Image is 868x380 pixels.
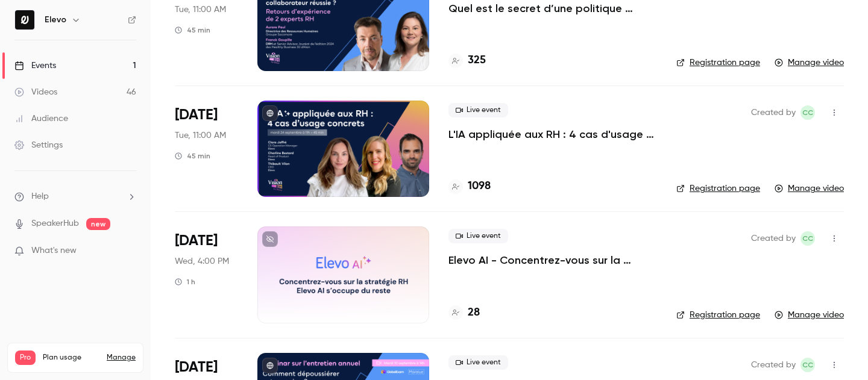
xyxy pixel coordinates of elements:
[14,60,56,72] div: Events
[676,182,760,195] a: Registration page
[175,101,238,197] div: Sep 24 Tue, 11:00 AM (Europe/Paris)
[676,309,760,321] a: Registration page
[800,105,815,120] span: Clara Courtillier
[468,178,491,195] h4: 1098
[43,353,99,363] span: Plan usage
[15,350,36,365] span: Pro
[800,358,815,372] span: Clara Courtillier
[448,305,480,321] a: 28
[45,14,66,26] h6: Elevo
[448,229,508,243] span: Live event
[775,182,844,195] a: Manage video
[31,217,79,230] a: SpeakerHub
[86,218,110,230] span: new
[175,151,210,161] div: 45 min
[175,4,226,16] span: Tue, 11:00 AM
[448,355,508,370] span: Live event
[751,358,796,372] span: Created by
[751,105,796,120] span: Created by
[175,255,229,267] span: Wed, 4:00 PM
[107,353,136,363] a: Manage
[775,57,844,69] a: Manage video
[802,358,813,372] span: CC
[448,103,508,117] span: Live event
[175,105,218,125] span: [DATE]
[175,25,210,35] div: 45 min
[14,86,57,98] div: Videos
[175,129,226,142] span: Tue, 11:00 AM
[31,190,49,203] span: Help
[175,358,218,377] span: [DATE]
[802,231,813,246] span: CC
[448,1,657,16] a: Quel est le secret d’une politique d’engagement collaborateur réussie ? Retours d’expérience de 2...
[751,231,796,246] span: Created by
[14,190,136,203] li: help-dropdown-opener
[14,139,63,151] div: Settings
[175,231,218,251] span: [DATE]
[775,309,844,321] a: Manage video
[448,127,657,142] a: L'IA appliquée aux RH : 4 cas d'usage concrets
[800,231,815,246] span: Clara Courtillier
[802,105,813,120] span: CC
[175,226,238,323] div: Sep 18 Wed, 4:00 PM (Europe/Paris)
[448,52,486,69] a: 325
[14,113,68,125] div: Audience
[175,277,195,287] div: 1 h
[676,57,760,69] a: Registration page
[468,52,486,69] h4: 325
[31,245,77,257] span: What's new
[448,178,491,195] a: 1098
[448,253,657,267] a: Elevo AI - Concentrez-vous sur la stratégie RH, [PERSON_NAME] AI s'occupe du reste
[122,246,136,257] iframe: Noticeable Trigger
[15,10,34,30] img: Elevo
[468,305,480,321] h4: 28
